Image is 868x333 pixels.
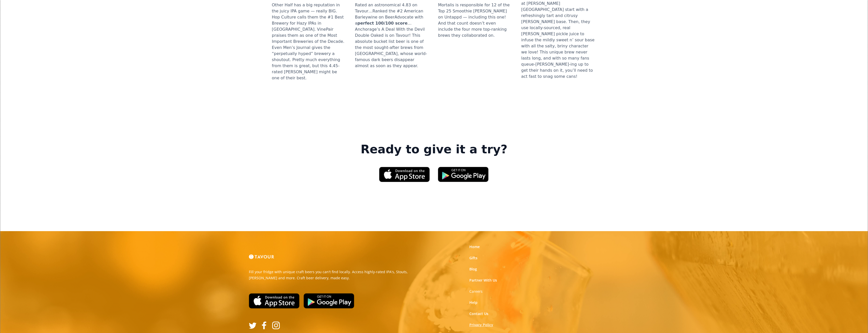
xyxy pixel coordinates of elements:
[249,269,430,281] p: Fill your fridge with unique craft beers you can't find locally. Access highly-rated IPA's, Stout...
[469,244,480,249] a: Home
[469,300,477,305] a: Help
[469,322,493,327] a: Privacy Policy
[469,267,477,272] a: Blog
[469,311,488,316] a: Contact Us
[469,289,483,294] strong: Careers
[357,21,408,26] strong: perfect 100/100 score
[469,255,477,261] a: Gifts
[469,278,497,283] a: Partner With Us
[469,289,483,294] a: Careers
[361,142,507,157] strong: Ready to give it a try?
